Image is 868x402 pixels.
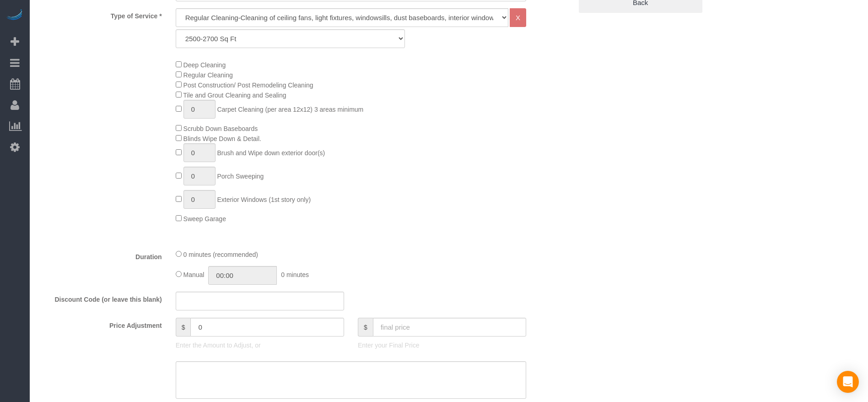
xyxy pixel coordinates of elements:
[183,271,205,278] span: Manual
[837,371,859,393] div: Open Intercom Messenger
[176,318,191,337] span: $
[183,61,226,69] span: Deep Cleaning
[217,196,311,203] span: Exterior Windows (1st story only)
[32,249,169,261] label: Duration
[217,106,363,113] span: Carpet Cleaning (per area 12x12) 3 areas minimum
[183,71,233,79] span: Regular Cleaning
[183,125,258,132] span: Scrubb Down Baseboards
[183,92,286,99] span: Tile and Grout Cleaning and Sealing
[358,341,526,350] p: Enter your Final Price
[358,318,373,337] span: $
[183,135,261,142] span: Blinds Wipe Down & Detail.
[217,173,264,180] span: Porch Sweeping
[183,81,313,89] span: Post Construction/ Post Remodeling Cleaning
[217,149,325,157] span: Brush and Wipe down exterior door(s)
[183,251,258,258] span: 0 minutes (recommended)
[32,292,169,304] label: Discount Code (or leave this blank)
[373,318,526,337] input: final price
[32,8,169,21] label: Type of Service *
[5,9,24,22] img: Automaid Logo
[176,341,344,350] p: Enter the Amount to Adjust, or
[32,318,169,330] label: Price Adjustment
[281,271,309,278] span: 0 minutes
[183,215,226,223] span: Sweep Garage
